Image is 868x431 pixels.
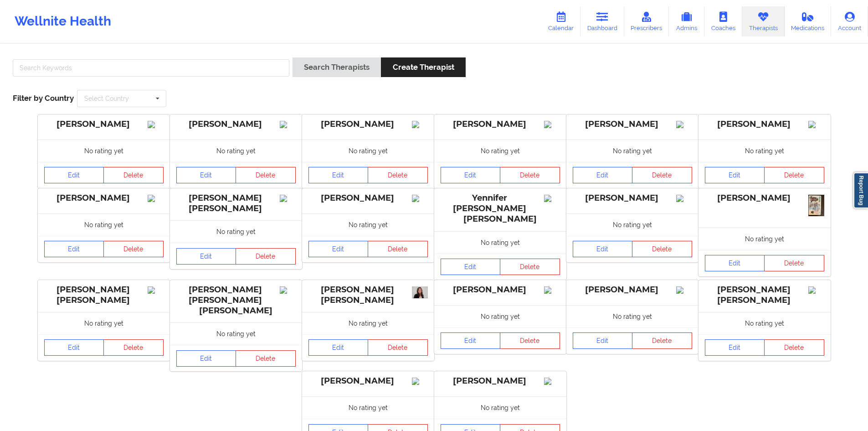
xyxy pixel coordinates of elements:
button: Delete [236,248,296,265]
div: No rating yet [302,140,434,162]
div: Yennifer [PERSON_NAME] [PERSON_NAME] [441,193,560,224]
button: Delete [500,332,560,349]
div: No rating yet [170,322,302,345]
button: Delete [764,339,824,356]
img: Image%2Fplaceholer-image.png [808,121,824,128]
button: Delete [500,167,560,183]
img: Image%2Fplaceholer-image.png [676,121,692,128]
div: [PERSON_NAME] [441,376,560,386]
div: [PERSON_NAME] [PERSON_NAME] [705,285,824,306]
div: No rating yet [302,213,434,236]
img: Image%2Fplaceholer-image.png [280,195,296,202]
a: Edit [705,339,765,356]
div: No rating yet [302,396,434,419]
button: Create Therapist [381,57,465,77]
img: Image%2Fplaceholer-image.png [544,378,560,385]
img: Image%2Fplaceholer-image.png [544,286,560,294]
div: [PERSON_NAME] [PERSON_NAME] [44,285,164,306]
a: Edit [176,167,236,183]
a: Edit [573,241,633,257]
div: [PERSON_NAME] [705,193,824,203]
div: [PERSON_NAME] [PERSON_NAME] [308,285,428,306]
button: Delete [103,167,164,183]
a: Edit [441,259,501,275]
div: [PERSON_NAME] [308,119,428,130]
button: Delete [764,255,824,271]
img: Image%2Fplaceholer-image.png [412,195,428,202]
img: Image%2Fplaceholer-image.png [544,121,560,128]
div: No rating yet [699,228,831,250]
button: Delete [632,241,692,257]
div: [PERSON_NAME] [176,119,296,130]
button: Delete [632,167,692,183]
img: Image%2Fplaceholer-image.png [148,286,164,294]
div: [PERSON_NAME] [308,193,428,203]
button: Delete [764,167,824,183]
button: Delete [368,241,428,257]
button: Delete [500,259,560,275]
button: Delete [632,332,692,349]
div: [PERSON_NAME] [PERSON_NAME] [176,193,296,214]
div: No rating yet [302,312,434,334]
div: No rating yet [38,140,170,162]
img: Image%2Fplaceholer-image.png [676,286,692,294]
a: Coaches [704,6,742,36]
div: No rating yet [434,396,566,419]
a: Edit [441,167,501,183]
div: [PERSON_NAME] [441,285,560,295]
img: e1d61048-0fd2-4ddf-ab53-3d2e461ff77c_IMG_0432.jpg [808,195,824,216]
img: Image%2Fplaceholer-image.png [808,286,824,294]
div: No rating yet [170,140,302,162]
a: Account [831,6,868,36]
input: Search Keywords [13,59,289,77]
img: Image%2Fplaceholer-image.png [412,121,428,128]
a: Edit [308,167,369,183]
a: Edit [705,255,765,271]
img: 83d1224f-16f8-47cf-8dec-5de64beeda25_949caa12-463e-4208-ac28-cdb686aa9e6aFoto.jpeg [412,286,428,298]
div: Select Country [84,95,129,102]
div: [PERSON_NAME] [44,193,164,203]
div: [PERSON_NAME] [44,119,164,130]
img: Image%2Fplaceholer-image.png [412,378,428,385]
div: No rating yet [434,305,566,327]
a: Edit [176,248,236,265]
div: No rating yet [566,305,699,327]
a: Prescribers [624,6,669,36]
button: Delete [103,241,164,257]
a: Edit [441,332,501,349]
div: No rating yet [170,220,302,243]
div: [PERSON_NAME] [308,376,428,386]
a: Admins [669,6,704,36]
button: Delete [368,339,428,356]
button: Search Therapists [293,57,381,77]
a: Medications [785,6,832,36]
div: No rating yet [38,312,170,334]
div: No rating yet [566,140,699,162]
img: Image%2Fplaceholer-image.png [148,121,164,128]
a: Dashboard [580,6,624,36]
div: [PERSON_NAME] [705,119,824,130]
a: Edit [573,167,633,183]
img: Image%2Fplaceholer-image.png [544,195,560,202]
img: Image%2Fplaceholer-image.png [280,286,296,294]
a: Edit [44,339,104,356]
img: Image%2Fplaceholer-image.png [676,195,692,202]
div: No rating yet [699,140,831,162]
div: [PERSON_NAME] [573,193,692,203]
img: Image%2Fplaceholer-image.png [148,195,164,202]
img: Image%2Fplaceholer-image.png [280,121,296,128]
div: No rating yet [566,213,699,236]
a: Edit [44,167,104,183]
a: Edit [705,167,765,183]
a: Edit [573,332,633,349]
button: Delete [103,339,164,356]
a: Edit [44,241,104,257]
a: Report Bug [853,172,868,208]
div: [PERSON_NAME] [573,285,692,295]
div: [PERSON_NAME] [573,119,692,130]
a: Therapists [742,6,785,36]
div: No rating yet [699,312,831,334]
a: Edit [176,350,236,367]
div: No rating yet [434,140,566,162]
div: No rating yet [434,231,566,254]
